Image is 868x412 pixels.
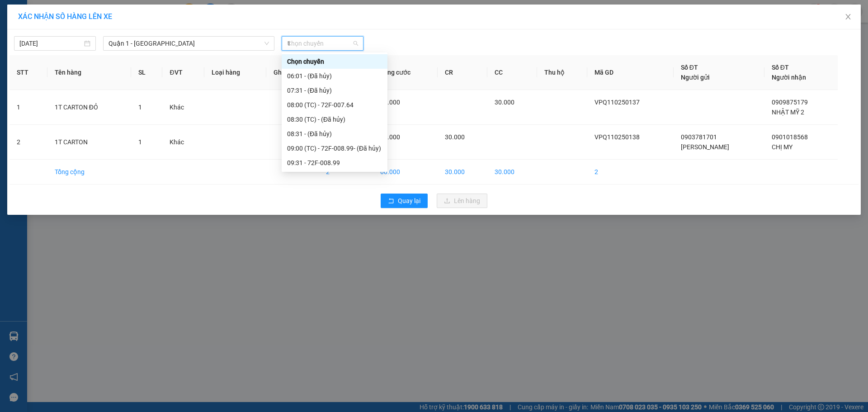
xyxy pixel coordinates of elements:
button: rollbackQuay lại [381,194,428,208]
span: 1 [138,138,142,146]
td: 2 [9,125,47,160]
div: 08:30 (TC) - (Đã hủy) [287,114,382,124]
span: 30.000 [445,133,465,141]
span: VPQ110250138 [594,133,640,141]
span: Số ĐT [681,64,698,71]
span: 0903781701 [681,133,717,141]
span: 30.000 [495,99,514,106]
td: 30.000 [487,160,537,185]
div: 06:01 - (Đã hủy) [287,71,382,81]
th: Mã GD [587,55,674,90]
span: Quận 1 - Vũng Tàu [108,37,269,50]
td: 2 [319,160,373,185]
span: CHỊ MY [772,143,793,151]
span: VPQ110250137 [594,99,640,106]
th: CC [487,55,537,90]
td: Khác [162,90,204,125]
span: XÁC NHẬN SỐ HÀNG LÊN XE [18,12,112,21]
button: uploadLên hàng [437,194,487,208]
span: [PERSON_NAME] [681,143,729,151]
th: Ghi chú [266,55,319,90]
th: SL [131,55,162,90]
span: 1 [138,104,142,111]
span: down [264,41,269,46]
th: Tổng cước [373,55,438,90]
span: NHẬT MỸ 2 [772,109,804,116]
span: Chọn chuyến [287,37,358,50]
span: 0901018568 [772,133,808,141]
span: close [844,13,852,20]
td: Tổng cộng [47,160,131,185]
div: Chọn chuyến [287,57,382,66]
div: 07:31 - (Đã hủy) [287,85,382,95]
span: Người gửi [681,74,710,81]
span: 30.000 [380,133,400,141]
div: Chọn chuyến [282,54,387,69]
input: 14/10/2025 [19,38,82,48]
td: 2 [587,160,674,185]
div: 08:31 - (Đã hủy) [287,129,382,139]
td: 1T CARTON [47,125,131,160]
button: Close [835,5,861,30]
div: 08:00 (TC) - 72F-007.64 [287,100,382,110]
div: 09:00 (TC) - 72F-008.99 - (Đã hủy) [287,143,382,153]
td: 60.000 [373,160,438,185]
span: rollback [388,198,394,205]
span: Người nhận [772,74,806,81]
th: CR [438,55,487,90]
span: 30.000 [380,99,400,106]
th: Tên hàng [47,55,131,90]
td: Khác [162,125,204,160]
span: Quay lại [398,196,420,206]
td: 30.000 [438,160,487,185]
th: ĐVT [162,55,204,90]
div: 09:31 - 72F-008.99 [287,158,382,168]
th: STT [9,55,47,90]
span: Số ĐT [772,64,789,71]
th: Thu hộ [537,55,587,90]
span: 0909875179 [772,99,808,106]
th: Loại hàng [204,55,266,90]
td: 1T CARTON ĐỎ [47,90,131,125]
td: 1 [9,90,47,125]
